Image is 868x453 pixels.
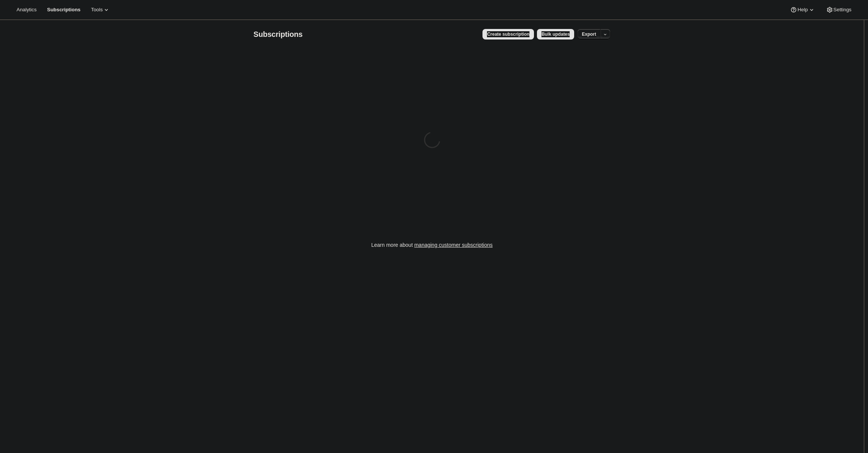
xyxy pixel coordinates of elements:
button: Analytics [12,5,41,15]
span: Settings [833,7,851,13]
button: Create subscription [482,29,534,40]
span: Help [797,7,808,13]
span: Bulk updates [541,31,570,37]
button: Help [785,5,820,15]
span: Create subscription [487,31,529,37]
button: Subscriptions [42,5,85,15]
span: Export [582,31,596,37]
button: Export [577,29,600,40]
a: managing customer subscriptions [414,242,493,248]
button: Tools [86,5,115,15]
button: Bulk updates [537,29,574,40]
p: Learn more about [371,241,493,249]
span: Analytics [17,7,36,13]
span: Tools [91,7,103,13]
span: Subscriptions [254,30,303,38]
span: Subscriptions [47,7,80,13]
button: Settings [821,5,856,15]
